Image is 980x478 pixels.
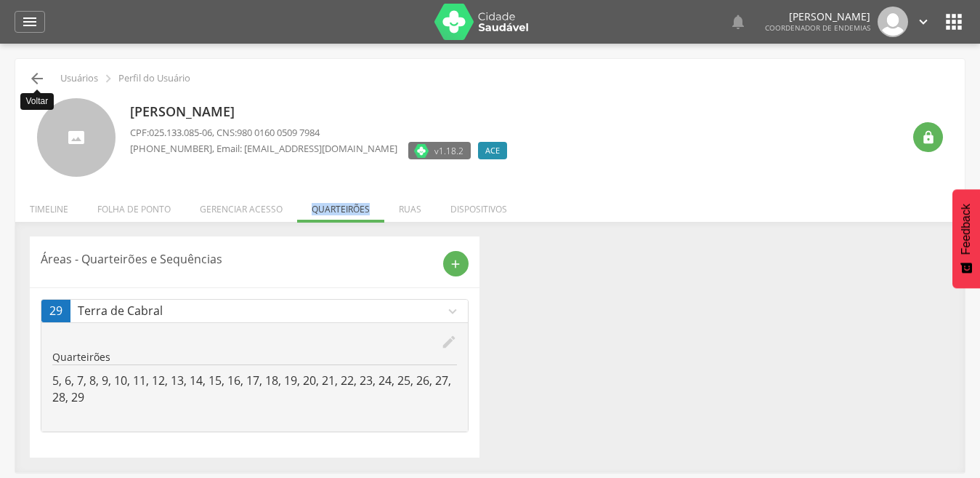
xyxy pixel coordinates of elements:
[41,300,468,322] a: 29Terra de Cabralexpand_more
[436,188,522,223] li: Dispositivos
[445,303,461,319] i: expand_more
[60,73,98,84] p: Usuários
[21,13,39,31] i: 
[15,188,83,223] li: Timeline
[130,142,212,155] span: [PHONE_NUMBER]
[149,126,212,139] span: 025.133.085-06
[20,93,54,110] div: Voltar
[15,11,45,33] a: 
[130,142,397,156] p: , Email: [EMAIL_ADDRESS][DOMAIN_NAME]
[960,204,973,255] span: Feedback
[434,143,463,158] span: v1.18.2
[729,13,747,31] i: 
[185,188,297,223] li: Gerenciar acesso
[49,303,62,319] span: 29
[52,373,457,406] p: 5, 6, 7, 8, 9, 10, 11, 12, 13, 14, 15, 16, 17, 18, 19, 20, 21, 22, 23, 24, 25, 26, 27, 28, 29
[765,12,870,22] p: [PERSON_NAME]
[237,126,320,139] span: 980 0160 0509 7984
[130,126,514,140] p: CPF: , CNS:
[28,70,46,87] i: 
[118,73,190,84] p: Perfil do Usuário
[41,251,432,268] p: Áreas - Quarteirões e Sequências
[915,7,931,37] a: 
[52,350,457,365] p: Quarteirões
[729,7,747,37] a: 
[384,188,436,223] li: Ruas
[485,145,500,156] span: ACE
[441,334,457,350] i: edit
[449,258,462,271] i: add
[83,188,185,223] li: Folha de ponto
[765,23,870,33] span: Coordenador de Endemias
[942,10,965,33] i: 
[952,189,980,288] button: Feedback - Mostrar pesquisa
[78,303,445,319] p: Terra de Cabral
[100,71,116,87] i: 
[915,14,931,30] i: 
[921,130,936,145] i: 
[130,103,514,122] p: [PERSON_NAME]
